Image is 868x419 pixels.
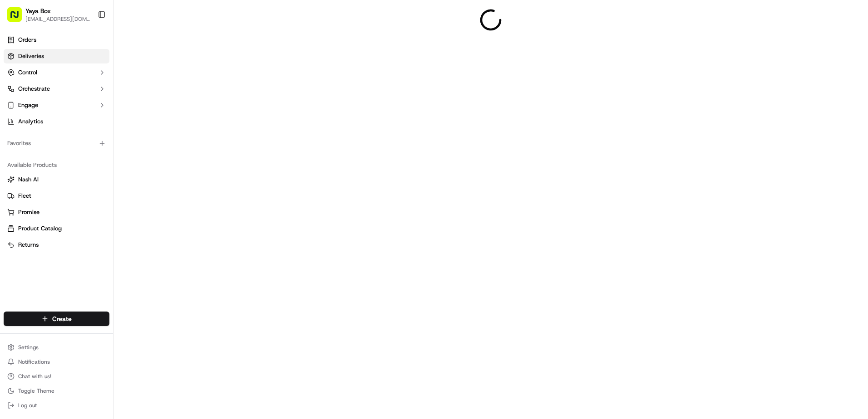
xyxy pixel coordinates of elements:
button: Yaya Box [25,6,51,15]
span: Settings [18,344,39,351]
button: Returns [4,238,109,252]
button: [EMAIL_ADDRESS][DOMAIN_NAME] [25,15,90,23]
button: Create [4,312,109,326]
button: Notifications [4,356,109,368]
button: Log out [4,399,109,412]
button: Chat with us! [4,370,109,383]
span: Orders [18,36,36,44]
a: Nash AI [7,175,106,184]
a: Deliveries [4,49,109,63]
button: Engage [4,98,109,112]
button: Settings [4,341,109,354]
span: Create [52,314,72,323]
span: Analytics [18,117,43,126]
a: Promise [7,208,106,216]
button: Yaya Box[EMAIL_ADDRESS][DOMAIN_NAME] [4,4,94,25]
button: Promise [4,205,109,219]
span: Engage [18,101,38,109]
span: Promise [18,208,39,216]
button: Fleet [4,189,109,203]
button: Control [4,65,109,80]
button: Toggle Theme [4,385,109,397]
span: Returns [18,241,39,249]
span: Toggle Theme [18,387,54,395]
a: Orders [4,33,109,47]
span: Notifications [18,358,50,365]
div: Available Products [4,158,109,172]
span: Nash AI [18,175,39,184]
button: Nash AI [4,172,109,187]
a: Powered byPylon [64,31,110,39]
span: Chat with us! [18,373,51,380]
span: Product Catalog [18,224,62,233]
a: Analytics [4,114,109,129]
button: Orchestrate [4,82,109,96]
button: Product Catalog [4,221,109,236]
span: Control [18,68,37,77]
span: Pylon [90,32,110,39]
div: Favorites [4,136,109,151]
span: Orchestrate [18,85,50,93]
span: Log out [18,402,37,409]
span: Fleet [18,192,31,200]
a: Returns [7,241,106,249]
a: Fleet [7,192,106,200]
a: Product Catalog [7,224,106,233]
span: Deliveries [18,52,44,60]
